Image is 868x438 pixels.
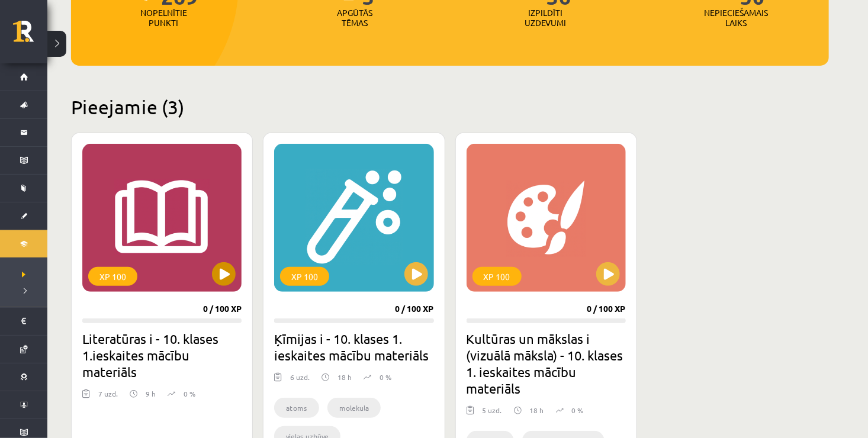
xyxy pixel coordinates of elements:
[146,388,156,399] p: 9 h
[184,388,195,399] p: 0 %
[280,267,329,286] div: XP 100
[380,372,391,382] p: 0 %
[82,330,242,380] h2: Literatūras i - 10. klases 1.ieskaites mācību materiāls
[140,8,187,28] p: Nopelnītie punkti
[274,330,433,363] h2: Ķīmijas i - 10. klases 1. ieskaites mācību materiāls
[467,330,626,397] h2: Kultūras un mākslas i (vizuālā māksla) - 10. klases 1. ieskaites mācību materiāls
[327,398,381,418] li: molekula
[13,21,47,50] a: Rīgas 1. Tālmācības vidusskola
[530,405,544,416] p: 18 h
[98,388,118,406] div: 7 uzd.
[88,267,137,286] div: XP 100
[71,95,829,118] h2: Pieejamie (3)
[522,8,568,28] p: Izpildīti uzdevumi
[337,372,352,382] p: 18 h
[705,8,769,28] p: Nepieciešamais laiks
[332,8,378,28] p: Apgūtās tēmas
[472,267,522,286] div: XP 100
[483,405,502,423] div: 5 uzd.
[274,398,319,418] li: atoms
[572,405,584,416] p: 0 %
[290,372,310,389] div: 6 uzd.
